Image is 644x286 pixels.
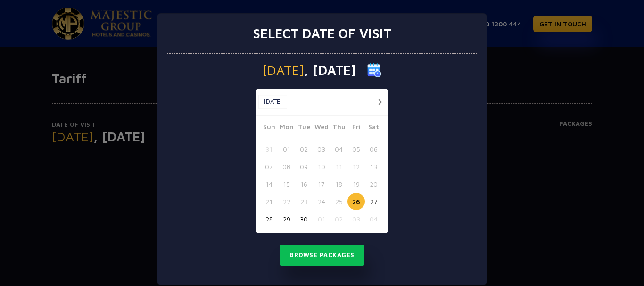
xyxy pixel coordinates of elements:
[330,175,347,193] button: 18
[367,63,381,77] img: calender icon
[365,193,382,210] button: 27
[278,122,295,135] span: Mon
[260,193,278,210] button: 21
[278,158,295,175] button: 08
[278,140,295,158] button: 01
[260,122,278,135] span: Sun
[365,140,382,158] button: 06
[295,193,313,210] button: 23
[313,210,330,228] button: 01
[313,175,330,193] button: 17
[295,158,313,175] button: 09
[330,210,347,228] button: 02
[347,175,365,193] button: 19
[278,210,295,228] button: 29
[365,210,382,228] button: 04
[304,64,356,77] span: , [DATE]
[330,158,347,175] button: 11
[278,193,295,210] button: 22
[347,122,365,135] span: Fri
[347,193,365,210] button: 26
[313,193,330,210] button: 24
[260,158,278,175] button: 07
[365,122,382,135] span: Sat
[313,122,330,135] span: Wed
[330,140,347,158] button: 04
[347,158,365,175] button: 12
[313,140,330,158] button: 03
[365,158,382,175] button: 13
[295,175,313,193] button: 16
[253,25,391,41] h3: Select date of visit
[260,140,278,158] button: 31
[347,140,365,158] button: 05
[330,122,347,135] span: Thu
[260,210,278,228] button: 28
[295,122,313,135] span: Tue
[260,175,278,193] button: 14
[313,158,330,175] button: 10
[365,175,382,193] button: 20
[295,210,313,228] button: 30
[295,140,313,158] button: 02
[347,210,365,228] button: 03
[280,245,364,266] button: Browse Packages
[263,64,304,77] span: [DATE]
[258,95,287,109] button: [DATE]
[278,175,295,193] button: 15
[330,193,347,210] button: 25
